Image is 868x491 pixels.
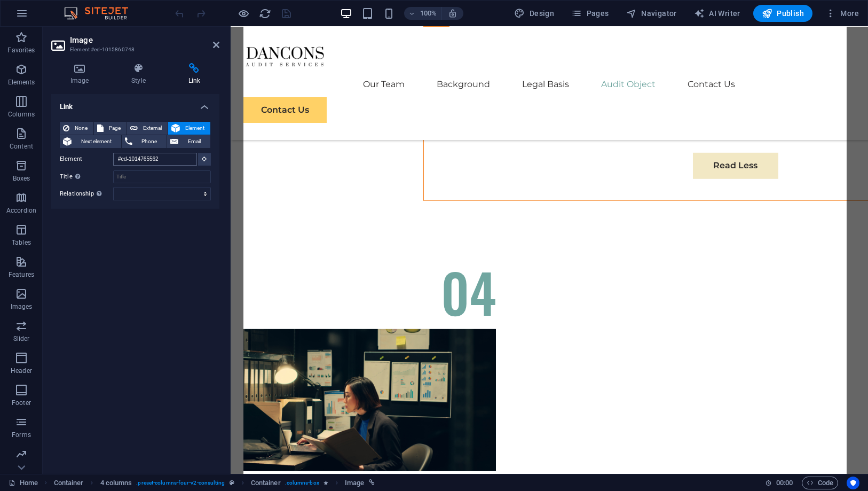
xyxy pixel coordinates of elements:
button: 100% [404,7,442,20]
span: AI Writer [694,8,740,19]
button: Phone [122,135,167,148]
p: Favorites [7,46,35,54]
p: Footer [12,399,31,407]
button: Code [802,477,838,489]
h2: Image [70,35,219,45]
span: Element [183,122,207,135]
p: Tables [12,238,31,247]
button: More [821,5,863,22]
h4: Style [112,63,169,85]
span: Pages [571,8,609,19]
button: Page [94,122,127,135]
span: . preset-columns-four-v2-consulting [136,477,225,489]
div: Design (Ctrl+Alt+Y) [510,5,559,22]
button: Publish [753,5,812,22]
span: Click to select. Double-click to edit [251,477,281,489]
label: Relationship [60,188,113,200]
span: . columns-box [285,477,319,489]
button: Next element [60,135,121,148]
h4: Image [51,63,112,85]
p: Header [11,367,32,375]
h4: Link [169,63,219,85]
button: Usercentrics [847,477,859,489]
span: Phone [136,135,164,148]
h6: Session time [765,477,793,489]
p: Boxes [13,174,30,183]
img: Editor Logo [61,7,141,20]
p: Accordion [6,206,36,215]
button: AI Writer [690,5,745,22]
i: Reload page [259,7,272,20]
button: reload [259,7,272,20]
span: 00 00 [776,477,793,489]
p: Images [11,302,33,311]
label: Element [60,153,113,166]
span: Email [182,135,207,148]
span: Code [807,477,833,489]
p: Forms [12,431,31,439]
h3: Element #ed-1015860748 [70,45,198,54]
i: Element contains an animation [323,480,328,486]
span: None [73,122,90,135]
i: This element is linked [369,480,375,486]
p: Content [10,142,33,151]
h4: Link [51,94,219,113]
span: : [784,479,785,487]
i: This element is a customizable preset [230,480,234,486]
label: Title [60,170,113,183]
button: Element [168,122,210,135]
span: Page [107,122,123,135]
a: Click to cancel selection. Double-click to open Pages [9,477,38,489]
p: Elements [8,78,35,87]
span: Click to select. Double-click to edit [345,477,364,489]
span: More [825,8,859,19]
span: External [141,122,164,135]
p: Columns [8,110,35,119]
button: Pages [567,5,613,22]
h6: 100% [420,7,437,20]
input: No element chosen [113,153,197,166]
button: None [60,122,93,135]
span: Next element [75,135,118,148]
span: Design [515,8,555,19]
button: Design [510,5,559,22]
button: Navigator [622,5,681,22]
span: Navigator [626,8,677,19]
button: Email [167,135,210,148]
span: Click to select. Double-click to edit [54,477,84,489]
button: Click here to leave preview mode and continue editing [238,7,250,20]
span: Click to select. Double-click to edit [100,477,132,489]
i: On resize automatically adjust zoom level to fit chosen device. [448,9,457,18]
input: Title [113,170,211,183]
button: External [127,122,168,135]
p: Features [9,270,34,279]
span: Publish [762,8,804,19]
nav: breadcrumb [54,477,375,489]
p: Slider [13,334,30,343]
